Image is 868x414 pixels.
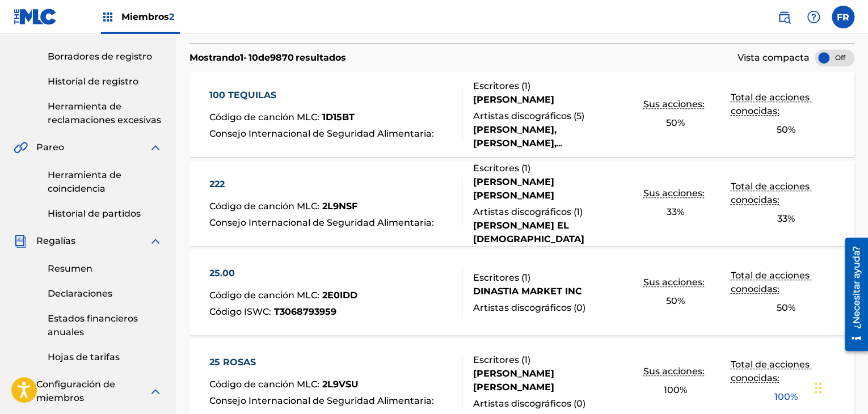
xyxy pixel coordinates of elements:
[189,72,854,157] a: 100 TEQUILASCódigo de canción MLC:1D15BTConsejo Internacional de Seguridad Alimentaria:Escritores...
[48,168,162,196] a: Herramienta de coincidencia
[677,206,684,217] font: %
[432,217,434,228] font: :
[269,306,271,317] font: :
[777,124,788,135] font: 50
[322,379,359,390] font: 2L9VSU
[48,313,138,337] font: Estados financieros anuales
[836,234,868,356] iframe: Centro de recursos
[14,234,27,248] img: Regalías
[209,217,432,228] font: Consejo Internacional de Seguridad Alimentaria
[209,268,235,278] font: 25.00
[777,213,787,224] font: 33
[149,141,162,154] img: expandir
[258,52,270,63] font: de
[48,287,162,301] a: Declaraciones
[524,272,528,283] font: 1
[473,206,576,217] font: Artistas discográficos (
[36,235,75,246] font: Regalías
[36,142,64,153] font: Pareo
[48,263,92,274] font: Resumen
[48,50,162,64] a: Borradores de registro
[209,201,317,212] font: Código de canción MLC
[317,379,319,390] font: :
[677,295,685,306] font: %
[473,398,576,409] font: Artistas discográficos (
[815,371,821,405] div: Arrastrar
[680,385,687,395] font: %
[317,112,319,122] font: :
[189,250,854,335] a: 25.00Código de canción MLC:2E0IDDCódigo ISWC:T3068793959Escritores (1)DINASTIA MARKET INCArtistas...
[774,391,790,402] font: 100
[643,277,705,288] font: Sus acciones:
[48,262,162,276] a: Resumen
[731,92,812,116] font: Total de acciones conocidas:
[802,6,825,28] div: Ayuda
[48,207,162,221] a: Historial de partidos
[643,188,705,198] font: Sus acciones:
[240,52,243,63] font: 1
[473,94,554,105] font: [PERSON_NAME]
[666,295,677,306] font: 50
[576,111,582,121] font: 5
[643,366,705,377] font: Sus acciones:
[14,141,28,154] img: Pareo
[667,206,677,217] font: 33
[48,51,152,62] font: Borradores de registro
[322,201,357,212] font: 2L9NSF
[583,398,585,409] font: )
[473,124,557,189] font: [PERSON_NAME], [PERSON_NAME], [PERSON_NAME], [PERSON_NAME], [PERSON_NAME]
[209,395,432,406] font: Consejo Internacional de Seguridad Alimentaria
[473,176,554,201] font: [PERSON_NAME] [PERSON_NAME]
[149,385,162,398] img: expandir
[48,288,112,299] font: Declaraciones
[473,163,524,174] font: Escritores (
[169,11,174,22] font: 2
[209,128,432,139] font: Consejo Internacional de Seguridad Alimentaria
[270,52,294,63] font: 9870
[777,302,788,313] font: 50
[209,306,269,317] font: Código ISWC
[189,161,854,246] a: 222Código de canción MLC:2L9NSFConsejo Internacional de Seguridad Alimentaria:Escritores (1)[PERS...
[583,302,585,313] font: )
[121,11,169,22] font: Miembros
[580,206,583,217] font: )
[731,270,812,294] font: Total de acciones conocidas:
[807,10,820,24] img: ayuda
[473,81,524,91] font: Escritores (
[811,360,868,414] div: Widget de chat
[248,52,258,63] font: 10
[777,10,791,24] img: buscar
[48,100,162,127] a: Herramienta de reclamaciones excesivas
[473,302,576,313] font: Artistas discográficos (
[48,101,161,125] font: Herramienta de reclamaciones excesivas
[473,354,524,365] font: Escritores (
[432,395,434,406] font: :
[787,213,795,224] font: %
[322,112,355,122] font: 1D15BT
[209,179,225,189] font: 222
[528,163,530,174] font: )
[274,306,336,317] font: T3068793959
[296,52,346,63] font: resultados
[738,52,810,63] font: Vista compacta
[48,352,120,362] font: Hojas de tarifas
[48,312,162,339] a: Estados financieros anuales
[528,354,530,365] font: )
[790,391,798,402] font: %
[664,385,680,395] font: 100
[788,124,795,135] font: %
[48,350,162,364] a: Hojas de tarifas
[243,52,247,63] font: -
[731,181,812,205] font: Total de acciones conocidas:
[473,220,584,244] font: [PERSON_NAME] EL [DEMOGRAPHIC_DATA]
[48,76,138,87] font: Historial de registro
[524,163,528,174] font: 1
[666,117,677,128] font: 50
[209,379,317,390] font: Código de canción MLC
[48,208,141,219] font: Historial de partidos
[832,6,854,28] div: Menú de usuario
[528,81,530,91] font: )
[432,128,434,139] font: :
